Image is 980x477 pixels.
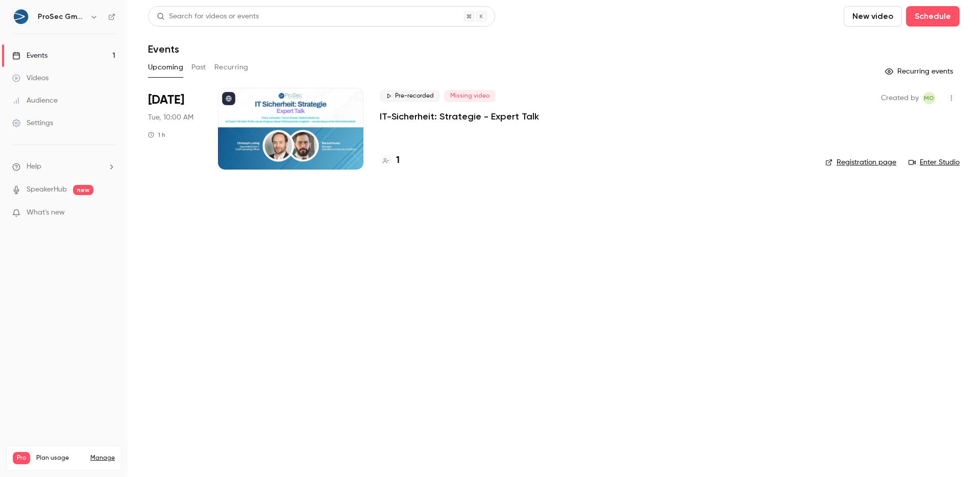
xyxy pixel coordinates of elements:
a: SpeakerHub [27,184,67,195]
h4: 1 [396,154,400,168]
button: Recurring events [880,63,960,80]
div: 1 h [148,131,165,139]
a: IT-Sicherheit: Strategie - Expert Talk [380,110,539,123]
span: new [73,185,93,195]
a: Enter Studio [909,157,960,168]
div: Search for videos or events [157,11,259,22]
span: Pre-recorded [380,90,440,102]
a: Registration page [825,157,896,168]
span: Created by [881,92,919,104]
button: Recurring [214,59,249,76]
span: What's new [27,207,65,218]
button: New video [844,6,902,27]
img: ProSec GmbH [13,9,29,25]
h6: ProSec GmbH [38,12,86,22]
div: Settings [12,118,53,128]
button: Past [191,59,206,76]
span: MO [924,92,934,104]
div: Sep 23 Tue, 10:00 AM (Europe/Berlin) [148,88,202,170]
a: 1 [380,154,400,168]
span: Help [27,161,41,172]
span: Tue, 10:00 AM [148,112,193,123]
span: Plan usage [36,454,84,462]
div: Events [12,51,47,61]
button: Schedule [906,6,960,27]
h1: Events [148,43,179,55]
li: help-dropdown-opener [12,161,115,172]
div: Videos [12,73,48,83]
span: Missing video [444,90,496,102]
a: Manage [90,454,115,462]
span: MD Operative [923,92,935,104]
span: [DATE] [148,92,184,108]
span: Pro [13,452,30,464]
div: Audience [12,96,58,106]
button: Upcoming [148,59,183,76]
